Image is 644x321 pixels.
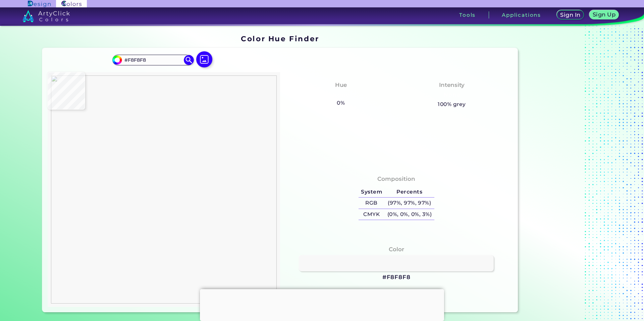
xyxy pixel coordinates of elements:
[359,186,385,198] h5: System
[51,75,277,304] img: 47793eda-ff3d-466c-9783-dab3ccaf730a
[382,273,411,281] h3: #F8F8F8
[558,11,583,19] a: Sign In
[330,91,352,99] h3: None
[184,55,194,65] img: icon search
[377,174,415,184] h4: Composition
[359,198,385,209] h5: RGB
[196,51,212,67] img: icon picture
[22,10,70,22] img: logo_artyclick_colors_white.svg
[591,11,617,19] a: Sign Up
[459,12,476,17] h3: Tools
[122,55,184,64] input: type color..
[334,99,347,107] h5: 0%
[385,198,434,209] h5: (97%, 97%, 97%)
[502,12,541,17] h3: Applications
[594,12,614,17] h5: Sign Up
[359,209,385,220] h5: CMYK
[439,80,465,90] h4: Intensity
[385,186,434,198] h5: Percents
[241,34,319,44] h1: Color Hue Finder
[389,245,404,254] h4: Color
[561,12,579,17] h5: Sign In
[335,80,347,90] h4: Hue
[28,1,50,7] img: ArtyClick Design logo
[438,100,466,109] h5: 100% grey
[385,209,434,220] h5: (0%, 0%, 0%, 3%)
[440,91,463,99] h3: None
[200,289,444,319] iframe: Advertisement
[521,32,604,315] iframe: Advertisement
